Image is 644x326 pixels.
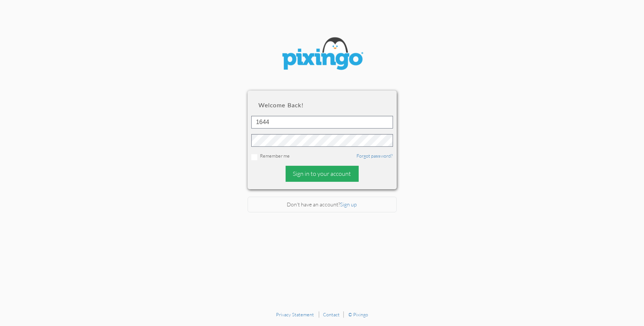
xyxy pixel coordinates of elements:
[357,153,393,159] a: Forgot password?
[323,311,340,317] a: Contact
[277,34,367,76] img: pixingo logo
[348,311,368,317] a: © Pixingo
[276,311,314,317] a: Privacy Statement
[248,197,397,213] div: Don't have an account?
[259,102,386,108] h2: Welcome back!
[286,166,359,182] div: Sign in to your account
[340,201,357,208] a: Sign up
[251,116,393,129] input: ID or Email
[251,152,393,160] div: Remember me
